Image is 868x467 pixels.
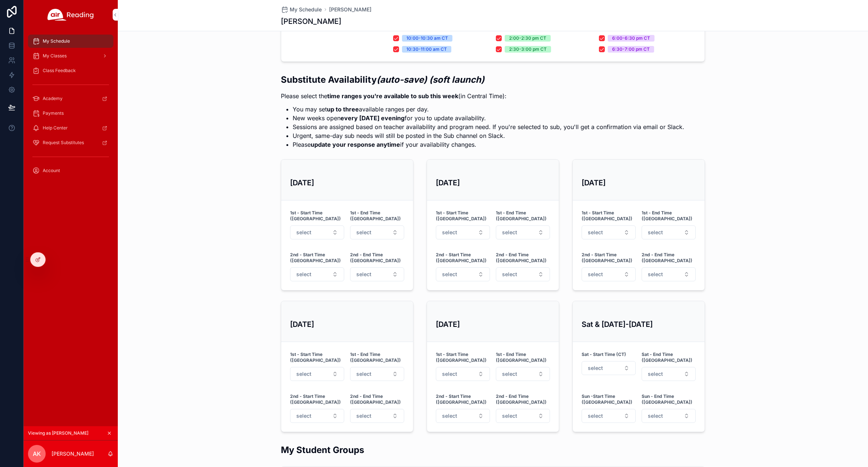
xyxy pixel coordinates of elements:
[642,367,696,381] button: Select Button
[648,229,663,236] span: select
[509,46,547,53] div: 2:30-3:00 pm CT
[436,367,490,381] button: Select Button
[588,271,603,278] span: select
[281,444,364,456] h2: My Student Groups
[442,370,457,378] span: select
[52,450,94,457] p: [PERSON_NAME]
[293,122,684,131] li: Sessions are assigned based on teacher availability and program need. If you're selected to sub, ...
[28,92,113,105] a: Academy
[350,210,404,222] strong: 1st - End Time ([GEOGRAPHIC_DATA])
[496,210,550,222] strong: 1st - End Time ([GEOGRAPHIC_DATA])
[496,409,550,423] button: Select Button
[28,64,113,77] a: Class Feedback
[350,393,404,405] strong: 2nd - End Time ([GEOGRAPHIC_DATA])
[290,352,344,363] strong: 1st - Start Time ([GEOGRAPHIC_DATA])
[43,68,76,74] span: Class Feedback
[311,141,400,148] strong: update your response anytime
[290,225,344,239] button: Select Button
[642,352,696,363] strong: Sat - End Time ([GEOGRAPHIC_DATA])
[350,225,404,239] button: Select Button
[33,449,41,458] span: AK
[496,367,550,381] button: Select Button
[290,409,344,423] button: Select Button
[43,168,60,174] span: Account
[442,271,457,278] span: select
[290,319,404,330] h3: [DATE]
[28,164,113,177] a: Account
[642,393,696,405] strong: Sun - End Time ([GEOGRAPHIC_DATA])
[327,92,458,100] strong: time ranges you're available to sub this week
[350,352,404,363] strong: 1st - End Time ([GEOGRAPHIC_DATA])
[436,252,490,264] strong: 2nd - Start Time ([GEOGRAPHIC_DATA])
[502,412,517,420] span: select
[290,393,344,405] strong: 2nd - Start Time ([GEOGRAPHIC_DATA])
[436,210,490,222] strong: 1st - Start Time ([GEOGRAPHIC_DATA])
[496,352,550,363] strong: 1st - End Time ([GEOGRAPHIC_DATA])
[496,393,550,405] strong: 2nd - End Time ([GEOGRAPHIC_DATA])
[582,319,696,330] h3: Sat & [DATE]-[DATE]
[350,367,404,381] button: Select Button
[290,6,322,13] span: My Schedule
[582,361,636,375] button: Select Button
[612,35,650,42] div: 6:00-6:30 pm CT
[281,74,684,86] h2: Substitute Availability
[582,393,636,405] strong: Sun -Start Time ([GEOGRAPHIC_DATA])
[327,106,359,113] strong: up to three
[588,412,603,420] span: select
[293,131,684,140] li: Urgent, same-day sub needs will still be posted in the Sub channel on Slack.
[290,267,344,281] button: Select Button
[612,46,650,53] div: 6:30-7:00 pm CT
[43,125,68,131] span: Help Center
[642,252,696,264] strong: 2nd - End Time ([GEOGRAPHIC_DATA])
[588,229,603,236] span: select
[356,229,371,236] span: select
[582,210,636,222] strong: 1st - Start Time ([GEOGRAPHIC_DATA])
[350,267,404,281] button: Select Button
[648,370,663,378] span: select
[296,229,311,236] span: select
[642,267,696,281] button: Select Button
[296,412,311,420] span: select
[296,370,311,378] span: select
[28,49,113,63] a: My Classes
[290,367,344,381] button: Select Button
[341,114,405,122] strong: every [DATE] evening
[442,412,457,420] span: select
[502,271,517,278] span: select
[406,46,447,53] div: 10:30-11:00 am CT
[648,271,663,278] span: select
[436,319,550,330] h3: [DATE]
[377,74,484,85] em: (auto-save) (soft launch)
[290,252,344,264] strong: 2nd - Start Time ([GEOGRAPHIC_DATA])
[442,229,457,236] span: select
[496,225,550,239] button: Select Button
[406,35,448,42] div: 10:00-10:30 am CT
[47,9,94,21] img: App logo
[436,225,490,239] button: Select Button
[648,412,663,420] span: select
[350,409,404,423] button: Select Button
[496,252,550,264] strong: 2nd - End Time ([GEOGRAPHIC_DATA])
[582,225,636,239] button: Select Button
[350,252,404,264] strong: 2nd - End Time ([GEOGRAPHIC_DATA])
[436,393,490,405] strong: 2nd - Start Time ([GEOGRAPHIC_DATA])
[588,364,603,372] span: select
[642,225,696,239] button: Select Button
[582,177,696,188] h3: [DATE]
[356,370,371,378] span: select
[293,105,684,114] li: You may set available ranges per day.
[329,6,371,13] a: [PERSON_NAME]
[28,430,88,436] span: Viewing as [PERSON_NAME]
[281,16,341,26] h1: [PERSON_NAME]
[642,210,696,222] strong: 1st - End Time ([GEOGRAPHIC_DATA])
[502,370,517,378] span: select
[293,140,684,149] li: Please if your availability changes.
[582,409,636,423] button: Select Button
[642,409,696,423] button: Select Button
[356,412,371,420] span: select
[436,352,490,363] strong: 1st - Start Time ([GEOGRAPHIC_DATA])
[293,114,684,122] li: New weeks open for you to update availability.
[496,267,550,281] button: Select Button
[582,352,626,357] strong: Sat - Start Time (CT)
